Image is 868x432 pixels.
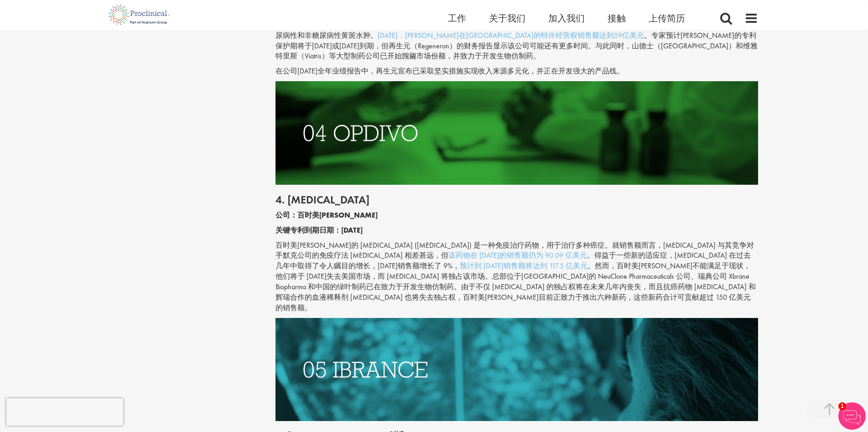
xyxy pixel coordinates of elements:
[275,193,369,207] font: 4. [MEDICAL_DATA]
[608,12,626,24] a: 接触
[460,261,587,271] a: 预计到 [DATE]销售额将达到 117.5 亿美元
[275,318,758,421] img: 专利即将到期的药品 Ibrance
[275,240,754,260] font: 百时美[PERSON_NAME]的 [MEDICAL_DATA] ([MEDICAL_DATA]) 是一种免疫治疗药物，用于治疗多种癌症。就销售额而言，[MEDICAL_DATA] 与其竞争对手...
[378,31,644,40] a: [DATE]，[PERSON_NAME]在[GEOGRAPHIC_DATA]的特许经营权销售额达到59亿美元
[275,20,757,40] font: [DATE]，[PERSON_NAME]（[MEDICAL_DATA]）获得美国食品药品监督管理局（FDA）批准，用于治疗湿性老年性黄斑变性、糖尿病性视网膜病变以及糖尿病性和非糖尿病性黄斑水肿。
[275,250,751,271] font: 。得益于一些新的适应症，[MEDICAL_DATA] 在过去几年中取得了令人瞩目的增长，[DATE]销售额增长了 9%，
[548,12,585,24] a: 加入我们
[275,31,758,61] font: 。专家预计[PERSON_NAME]的专利保护期将于[DATE]或[DATE]到期，但再生元（Regeneron）的财务报告显示该公司可能还有更多时间。与此同时，山德士（[GEOGRAPHIC_...
[275,210,378,220] font: 公司：百时美[PERSON_NAME]
[275,81,758,184] img: 专利即将到期的药物 Opdivo
[448,250,587,260] a: 该药物在 [DATE]的销售额仍为 90.09 亿美元
[841,403,844,409] font: 1
[275,225,363,235] font: 关键专利到期日期：[DATE]
[838,402,866,430] img: 聊天机器人
[275,261,756,312] font: 。然而，百时美[PERSON_NAME]不能满足于现状，他们将于 [DATE]失去美国市场，而 [MEDICAL_DATA] 将独占该市场。总部位于[GEOGRAPHIC_DATA]的 NeuC...
[275,66,624,76] font: 在公司[DATE]全年业绩报告中，再生元宣布已采取坚实措施实现收入来源多元化，并正在开发强大的产品线。
[6,398,123,426] iframe: 验证码
[649,12,685,24] a: 上传简历
[448,12,466,24] a: 工作
[489,12,525,24] a: 关于我们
